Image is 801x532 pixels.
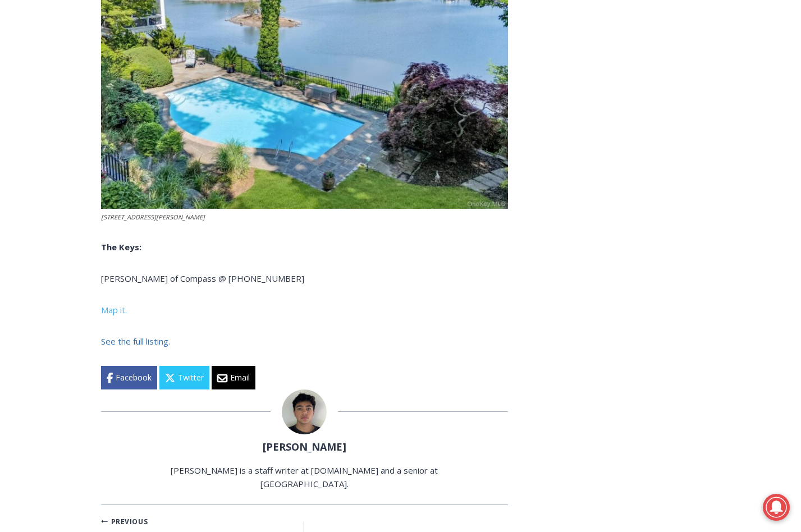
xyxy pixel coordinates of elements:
[282,389,327,434] img: Patel, Devan - bio cropped 200x200
[131,106,136,117] div: 6
[263,440,346,453] a: [PERSON_NAME]
[101,366,157,389] a: Facebook
[101,241,141,253] b: The Keys:
[159,366,209,389] a: Twitter
[294,112,520,137] span: Intern @ [DOMAIN_NAME]
[125,106,128,117] div: /
[283,1,530,109] div: "We would have speakers with experience in local journalism speak to us about their experiences a...
[270,109,544,140] a: Intern @ [DOMAIN_NAME]
[117,31,157,103] div: Two by Two Animal Haven & The Nature Company: The Wild World of Animals
[212,366,255,389] a: Email
[101,336,170,347] a: See the full listing.
[101,273,304,284] span: [PERSON_NAME] of Compass @ [PHONE_NUMBER]
[101,304,127,315] a: Map it.
[101,516,148,527] small: Previous
[101,212,508,222] figcaption: [STREET_ADDRESS][PERSON_NAME]
[117,106,122,117] div: 6
[9,113,144,139] h4: [PERSON_NAME] Read Sanctuary Fall Fest: [DATE]
[162,464,447,490] p: [PERSON_NAME] is a staff writer at [DOMAIN_NAME] and a senior at [GEOGRAPHIC_DATA].
[1,112,162,140] a: [PERSON_NAME] Read Sanctuary Fall Fest: [DATE]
